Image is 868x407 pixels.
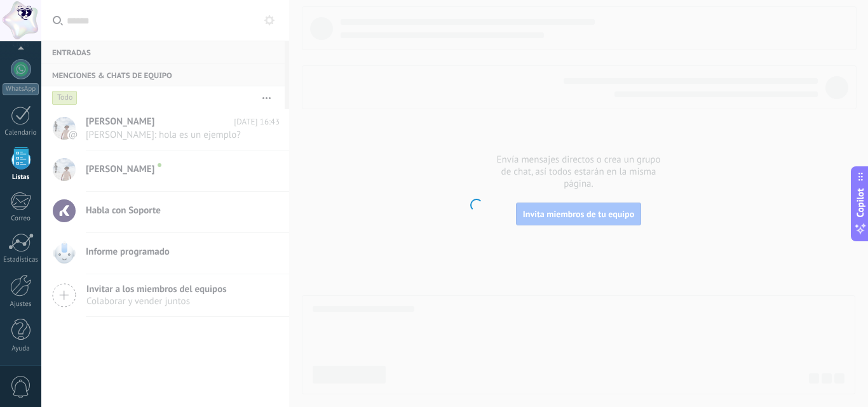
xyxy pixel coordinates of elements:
[3,83,39,95] div: WhatsApp
[854,188,867,217] span: Copilot
[3,215,39,223] div: Correo
[3,129,39,137] div: Calendario
[3,173,39,182] div: Listas
[3,256,39,264] div: Estadísticas
[3,345,39,353] div: Ayuda
[3,300,39,309] div: Ajustes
